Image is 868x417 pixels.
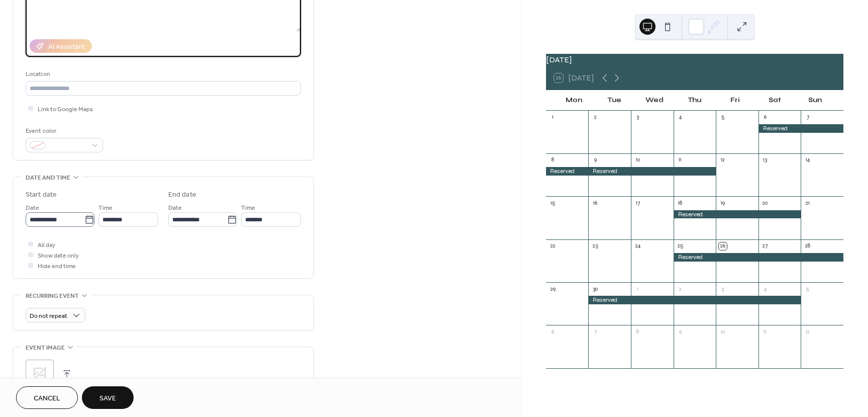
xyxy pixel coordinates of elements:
div: ; [26,360,54,388]
div: Start date [26,190,57,200]
span: Time [98,203,113,213]
div: 5 [719,114,726,121]
div: 12 [804,328,811,336]
span: Time [241,203,255,213]
div: 1 [634,285,641,293]
span: Do not repeat [30,310,67,322]
div: Reserved [674,253,843,262]
div: 7 [591,328,599,336]
div: 6 [762,114,769,121]
div: 13 [762,156,769,164]
div: 14 [804,156,811,164]
div: 3 [634,114,641,121]
div: 30 [591,285,599,293]
div: Reserved [588,167,716,176]
div: 20 [762,199,769,207]
span: Link to Google Maps [38,104,93,115]
div: Wed [634,91,675,111]
div: Reserved [546,167,589,176]
div: 2 [677,285,684,293]
span: Event image [26,343,65,353]
div: Reserved [588,296,801,304]
div: 17 [634,199,641,207]
div: 16 [591,199,599,207]
div: Thu [675,91,715,111]
button: Cancel [16,386,78,409]
div: Location [26,69,299,79]
div: 21 [804,199,811,207]
span: Hide end time [38,261,76,272]
div: 27 [762,242,769,250]
div: 25 [677,242,684,250]
div: 26 [719,242,726,250]
div: 18 [677,199,684,207]
div: 11 [762,328,769,336]
div: Mon [554,91,594,111]
span: Date [168,203,182,213]
div: 2 [591,114,599,121]
div: 4 [762,285,769,293]
div: 29 [549,285,557,293]
div: 9 [591,156,599,164]
div: 10 [634,156,641,164]
div: 23 [591,242,599,250]
div: 28 [804,242,811,250]
div: Sat [755,91,795,111]
div: Reserved [674,210,801,219]
button: Save [82,386,134,409]
div: End date [168,190,196,200]
div: Reserved [758,124,843,133]
div: 19 [719,199,726,207]
div: 24 [634,242,641,250]
span: Date and time [26,173,70,183]
span: Recurring event [26,291,79,301]
div: 12 [719,156,726,164]
span: All day [38,240,55,251]
div: 6 [549,328,557,336]
div: Fri [715,91,755,111]
div: 8 [634,328,641,336]
div: 8 [549,156,557,164]
div: 10 [719,328,726,336]
div: 11 [677,156,684,164]
div: 3 [719,285,726,293]
div: 1 [549,114,557,121]
div: 5 [804,285,811,293]
div: 9 [677,328,684,336]
div: 15 [549,199,557,207]
span: Show date only [38,251,79,261]
div: Event color [26,126,101,136]
span: Save [99,393,116,404]
div: [DATE] [546,54,843,66]
span: Date [26,203,39,213]
div: 7 [804,114,811,121]
div: Sun [795,91,835,111]
span: Cancel [34,393,60,404]
div: 4 [677,114,684,121]
div: Tue [594,91,634,111]
div: 22 [549,242,557,250]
